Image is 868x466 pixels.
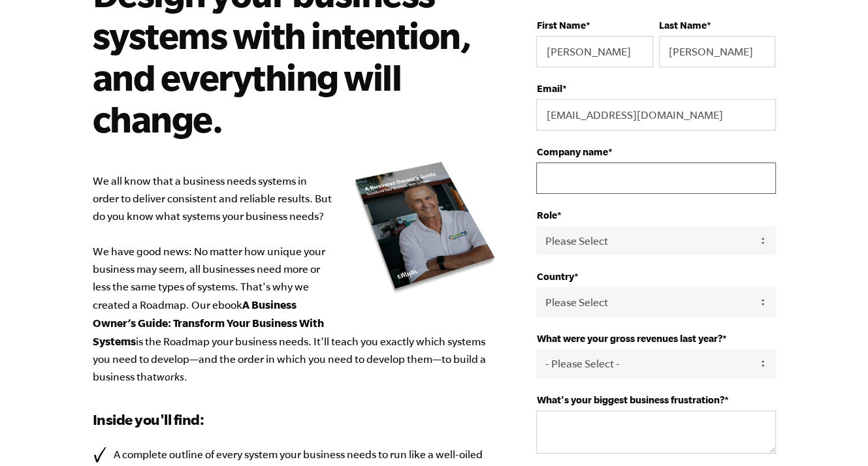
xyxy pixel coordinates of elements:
span: Last Name [659,20,707,31]
h3: Inside you'll find: [93,409,498,430]
img: new_roadmap_cover_093019 [353,161,497,294]
em: works [157,371,184,382]
span: First Name [536,20,585,31]
span: Role [536,210,556,221]
span: What were your gross revenues last year? [536,333,722,344]
b: A Business Owner’s Guide: Transform Your Business With Systems [93,298,324,347]
span: What's your biggest business frustration? [536,394,724,405]
span: Email [536,83,562,94]
iframe: Chat Widget [803,403,868,466]
p: We all know that a business needs systems in order to deliver consistent and reliable results. Bu... [93,172,498,386]
span: Company name [536,146,607,157]
span: Country [536,271,573,282]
